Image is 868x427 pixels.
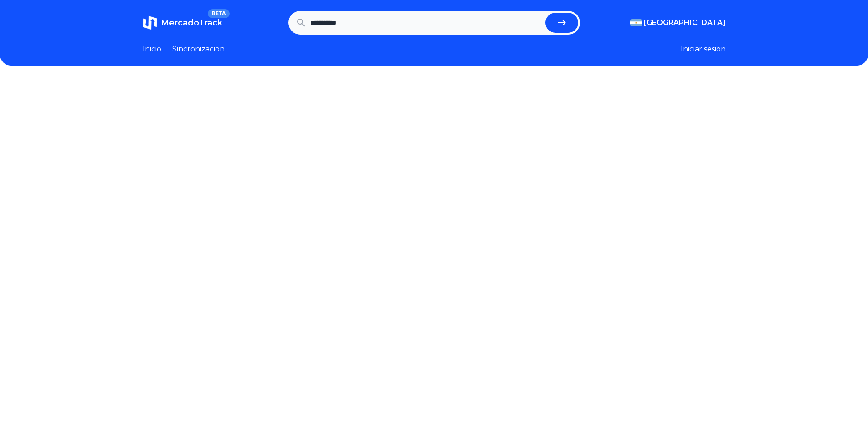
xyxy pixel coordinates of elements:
[630,17,726,28] button: [GEOGRAPHIC_DATA]
[644,17,726,28] span: [GEOGRAPHIC_DATA]
[143,44,161,55] a: Inicio
[630,19,642,26] img: Argentina
[681,44,726,55] button: Iniciar sesion
[161,18,222,28] span: MercadoTrack
[208,9,229,18] span: BETA
[172,44,225,55] a: Sincronizacion
[143,15,222,30] a: MercadoTrackBETA
[143,15,157,30] img: MercadoTrack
